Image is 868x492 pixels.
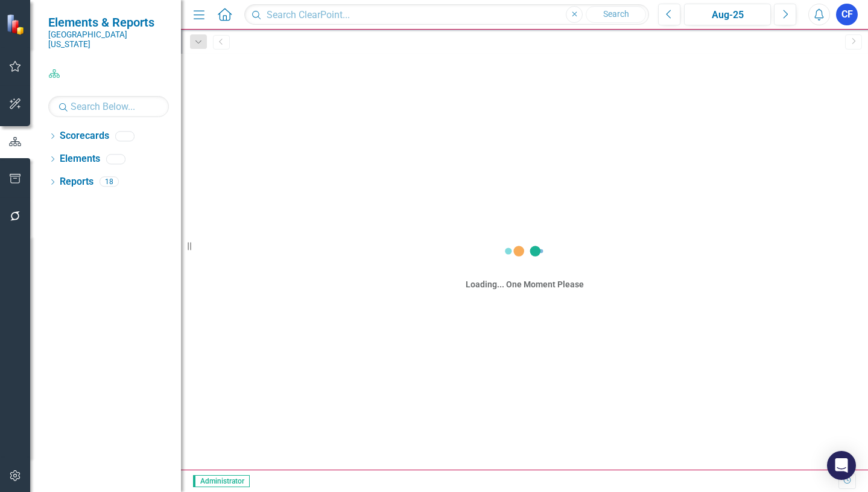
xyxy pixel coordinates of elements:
[60,175,93,189] a: Reports
[48,15,169,30] span: Elements & Reports
[60,152,100,166] a: Elements
[193,475,250,487] span: Administrator
[603,9,629,19] span: Search
[466,278,584,290] div: Loading... One Moment Please
[684,4,771,25] button: Aug-25
[60,129,109,143] a: Scorecards
[48,30,169,50] small: [GEOGRAPHIC_DATA][US_STATE]
[48,96,169,117] input: Search Below...
[586,6,646,23] button: Search
[836,4,858,25] button: CF
[244,4,649,25] input: Search ClearPoint...
[100,177,119,187] div: 18
[6,14,27,35] img: ClearPoint Strategy
[688,8,767,22] div: Aug-25
[827,451,856,480] div: Open Intercom Messenger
